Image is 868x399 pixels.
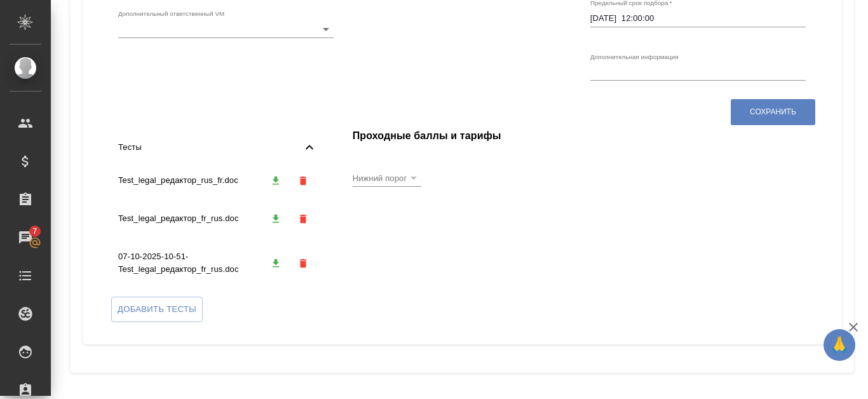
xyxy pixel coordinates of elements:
[118,250,297,276] span: 07-10-2025-10-51-Test_legal_редактор_fr_rus.doc
[263,206,289,232] button: Скачать
[731,99,815,125] button: Сохранить
[25,225,44,238] span: 7
[353,128,816,144] h4: Проходные баллы и тарифы
[263,250,289,276] button: Скачать
[3,222,48,254] a: 7
[118,11,224,17] label: Дополнительный ответственный VM
[829,332,850,358] span: 🙏
[290,168,316,194] button: Удалить
[590,53,679,60] label: Дополнительная информация
[118,302,196,317] span: Добавить тесты
[118,141,302,154] span: Тесты
[118,174,297,187] span: Test_legal_редактор_rus_fr.doc
[290,206,316,232] button: Удалить
[824,329,855,361] button: 🙏
[111,297,203,322] label: Добавить тесты
[750,107,796,118] span: Сохранить
[263,168,289,194] button: Скачать
[108,133,327,161] div: Тесты
[290,250,316,276] button: Удалить
[118,212,297,225] span: Test_legal_редактор_fr_rus.doc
